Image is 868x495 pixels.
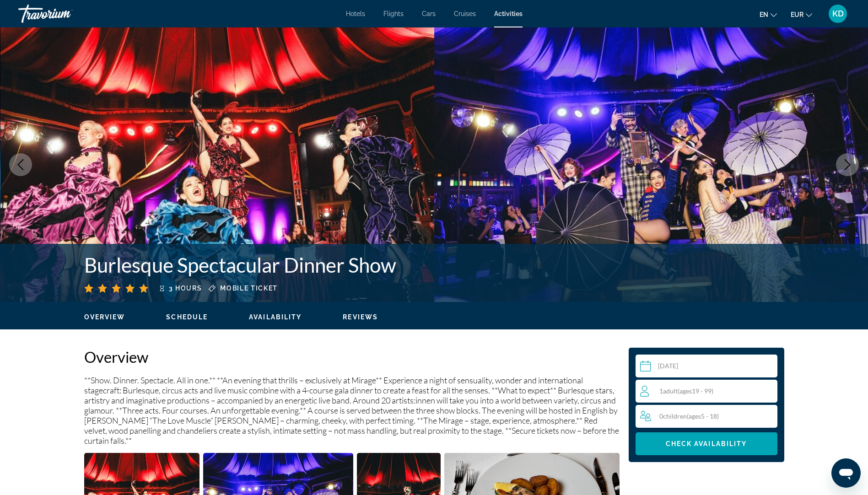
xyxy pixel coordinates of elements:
span: Reviews [343,313,378,321]
button: Travelers: 1 adult, 0 children [636,380,777,428]
span: Adult [663,387,678,395]
button: Reviews [343,313,378,321]
a: Flights [383,10,404,17]
span: KD [832,9,844,18]
iframe: Schaltfläche zum Öffnen des Messaging-Fensters [831,458,861,488]
button: User Menu [826,4,850,23]
button: Change currency [791,8,812,21]
span: ages [679,387,692,395]
button: Schedule [166,313,208,321]
a: Activities [494,10,523,17]
span: ( 19 - 99) [678,387,713,395]
button: Overview [84,313,125,321]
span: ( 5 - 18) [687,412,719,420]
span: Children [663,412,687,420]
h2: Overview [84,348,620,366]
a: Cruises [454,10,476,17]
span: Mobile ticket [220,285,278,292]
span: ages [689,412,701,420]
h1: Burlesque Spectacular Dinner Show [84,253,638,277]
a: Hotels [346,10,365,17]
span: Schedule [166,313,208,321]
button: Availability [249,313,302,321]
button: Check Availability [636,432,777,455]
a: Travorium [18,2,110,26]
button: Next image [836,153,859,176]
span: en [760,11,768,18]
a: Cars [422,10,436,17]
p: **Show. Dinner. Spectacle. All in one.** **An evening that thrills – exclusively at Mirage** Expe... [84,375,620,446]
span: 0 [659,412,719,420]
span: EUR [791,11,803,18]
span: Overview [84,313,125,321]
span: 3 hours [169,285,202,292]
span: Check Availability [666,440,747,447]
span: Availability [249,313,302,321]
span: 1 [659,387,713,395]
button: Previous image [9,153,32,176]
button: Change language [760,8,777,21]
